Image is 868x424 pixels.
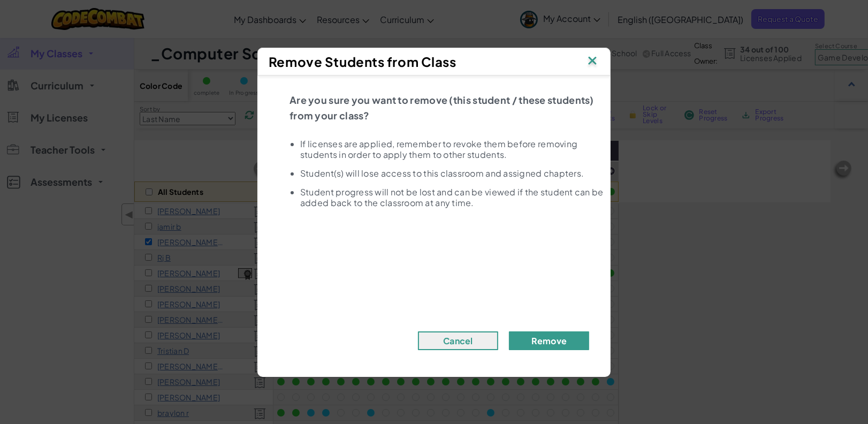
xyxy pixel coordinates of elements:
[290,94,594,122] span: Are you sure you want to remove (this student / these students) from your class?
[300,139,605,160] li: If licenses are applied, remember to revoke them before removing students in order to apply them ...
[269,54,456,70] span: Remove Students from Class
[300,187,605,208] li: Student progress will not be lost and can be viewed if the student can be added back to the class...
[585,54,599,70] img: IconClose.svg
[418,331,498,350] button: Cancel
[300,168,605,179] li: Student(s) will lose access to this classroom and assigned chapters.
[509,331,589,350] button: Remove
